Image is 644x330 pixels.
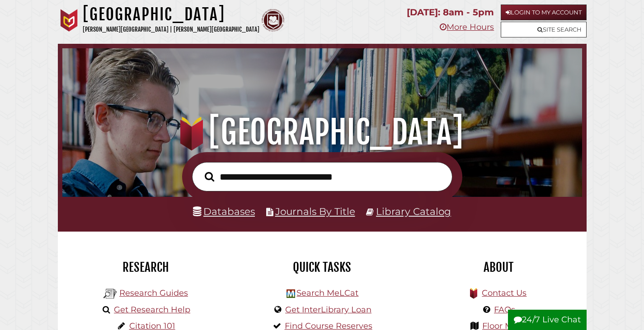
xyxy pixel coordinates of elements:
img: Hekman Library Logo [103,287,117,301]
h2: Research [65,260,227,275]
a: Journals By Title [275,205,355,217]
a: Get Research Help [114,305,190,315]
a: Login to My Account [501,5,587,20]
a: More Hours [440,22,494,32]
img: Calvin University [58,9,80,32]
a: Research Guides [119,288,188,298]
button: Search [200,169,219,184]
p: [PERSON_NAME][GEOGRAPHIC_DATA] | [PERSON_NAME][GEOGRAPHIC_DATA] [83,24,259,35]
p: [DATE]: 8am - 5pm [407,5,494,20]
a: Site Search [501,22,587,37]
img: Calvin Theological Seminary [262,9,284,32]
h1: [GEOGRAPHIC_DATA] [72,112,572,152]
a: Search MeLCat [296,288,358,298]
a: Databases [193,205,255,217]
h1: [GEOGRAPHIC_DATA] [83,5,259,24]
a: Get InterLibrary Loan [285,305,371,315]
i: Search [205,172,214,182]
a: Contact Us [482,288,526,298]
h2: Quick Tasks [241,260,404,275]
img: Hekman Library Logo [287,289,295,298]
a: FAQs [494,305,515,315]
h2: About [417,260,580,275]
a: Library Catalog [376,205,451,217]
